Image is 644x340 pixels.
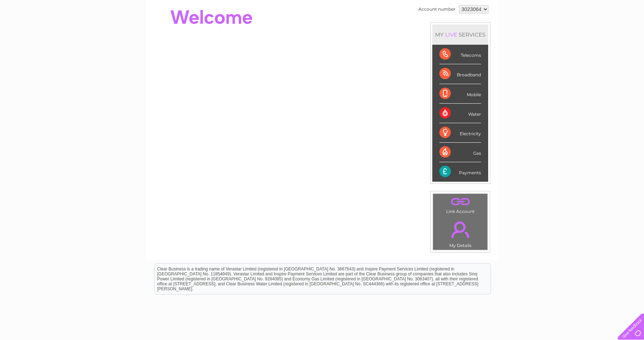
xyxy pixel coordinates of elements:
div: Telecoms [439,45,481,64]
a: Contact [597,30,614,35]
div: MY SERVICES [432,24,488,45]
div: Mobile [439,84,481,104]
a: . [435,217,486,242]
a: . [435,196,486,208]
div: Broadband [439,64,481,84]
div: Payments [439,162,481,181]
a: Water [519,30,532,35]
img: logo.png [22,18,59,40]
td: Account number [417,3,457,15]
a: Telecoms [556,30,578,35]
div: LIVE [444,31,459,38]
td: Link Account [433,193,488,216]
div: Clear Business is a trading name of Verastar Limited (registered in [GEOGRAPHIC_DATA] No. 3667643... [154,4,491,34]
div: Gas [439,143,481,162]
a: Energy [537,30,552,35]
a: 0333 014 3131 [510,4,559,12]
div: Electricity [439,123,481,143]
div: Water [439,104,481,123]
td: My Details [433,215,488,250]
a: Blog [582,30,592,35]
a: Log out [621,30,637,35]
